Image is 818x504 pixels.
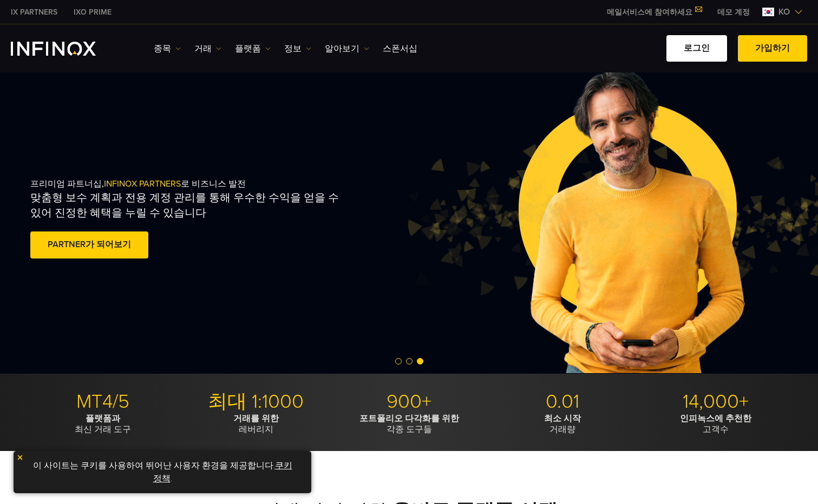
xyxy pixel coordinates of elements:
a: 종목 [154,42,181,55]
p: 0.01 [490,390,635,414]
div: 프리미엄 파트너십, 로 비즈니스 발전 [30,161,432,278]
p: 900+ [337,390,482,414]
img: yellow close icon [16,454,24,461]
strong: 인피녹스에 추천한 [680,413,751,424]
a: INFINOX Logo [11,42,121,56]
a: 로그인 [666,35,727,62]
a: INFINOX MENU [709,6,758,18]
a: 정보 [284,42,311,55]
p: 레버리지 [184,413,329,435]
strong: 최소 시작 [544,413,581,424]
span: INFINOX PARTNERS [104,178,181,189]
p: 최신 거래 도구 [30,413,175,435]
a: 플랫폼 [235,42,271,55]
span: Go to slide 3 [417,358,423,364]
p: 각종 도구들 [337,413,482,435]
a: INFINOX [3,6,66,18]
a: 메일서비스에 참여하세요 [599,8,709,17]
p: 고객수 [643,413,788,435]
a: 스폰서십 [383,42,417,55]
a: INFINOX [66,6,120,18]
p: MT4/5 [30,390,175,414]
p: 14,000+ [643,390,788,414]
span: ko [774,5,794,18]
strong: 플랫폼과 [86,413,120,424]
p: 최대 1:1000 [184,390,329,414]
strong: 포트폴리오 다각화를 위한 [359,413,459,424]
p: 맞춤형 보수 계획과 전용 계정 관리를 통해 우수한 수익을 얻을 수 있어 진정한 혜택을 누릴 수 있습니다 [30,190,352,221]
p: 이 사이트는 쿠키를 사용하여 뛰어난 사용자 환경을 제공합니다. . [19,456,306,488]
a: 가입하기 [738,35,807,62]
a: PARTNER가 되어보기 [30,231,148,258]
a: 알아보기 [325,42,369,55]
a: 거래 [194,42,221,55]
span: Go to slide 1 [395,358,402,364]
p: 거래량 [490,413,635,435]
span: Go to slide 2 [406,358,413,364]
strong: 거래를 위한 [233,413,279,424]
